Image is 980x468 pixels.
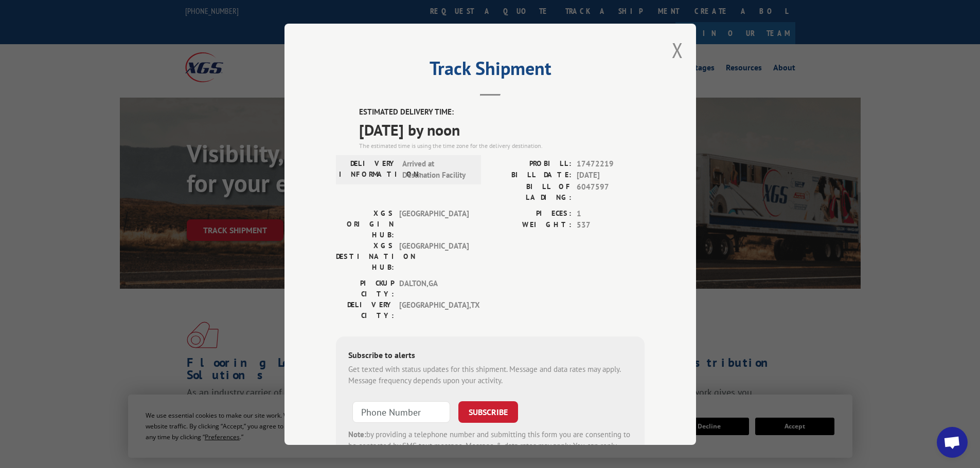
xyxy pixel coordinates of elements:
[339,158,397,181] label: DELIVERY INFORMATION:
[359,106,645,118] label: ESTIMATED DELIVERY TIME:
[336,277,394,299] label: PICKUP CITY:
[399,240,469,272] span: [GEOGRAPHIC_DATA]
[577,208,645,219] span: 1
[402,158,472,181] span: Arrived at Destination Facility
[458,401,518,422] button: SUBSCRIBE
[490,170,572,181] label: BILL DATE:
[490,158,572,170] label: PROBILL:
[490,219,572,231] label: WEIGHT:
[336,61,645,81] h2: Track Shipment
[577,219,645,231] span: 537
[348,429,366,439] strong: Note:
[399,208,469,240] span: [GEOGRAPHIC_DATA]
[359,118,645,141] span: [DATE] by noon
[359,141,645,150] div: The estimated time is using the time zone for the delivery destination.
[348,348,632,363] div: Subscribe to alerts
[937,427,968,458] div: Open chat
[577,158,645,170] span: 17472219
[348,363,632,386] div: Get texted with status updates for this shipment. Message and data rates may apply. Message frequ...
[577,181,645,202] span: 6047597
[336,240,394,272] label: XGS DESTINATION HUB:
[577,170,645,181] span: [DATE]
[336,208,394,240] label: XGS ORIGIN HUB:
[352,401,450,422] input: Phone Number
[399,299,469,321] span: [GEOGRAPHIC_DATA] , TX
[336,299,394,321] label: DELIVERY CITY:
[490,181,572,202] label: BILL OF LADING:
[490,208,572,219] label: PIECES:
[672,36,683,64] button: Close modal
[399,277,469,299] span: DALTON , GA
[348,428,632,463] div: by providing a telephone number and submitting this form you are consenting to be contacted by SM...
